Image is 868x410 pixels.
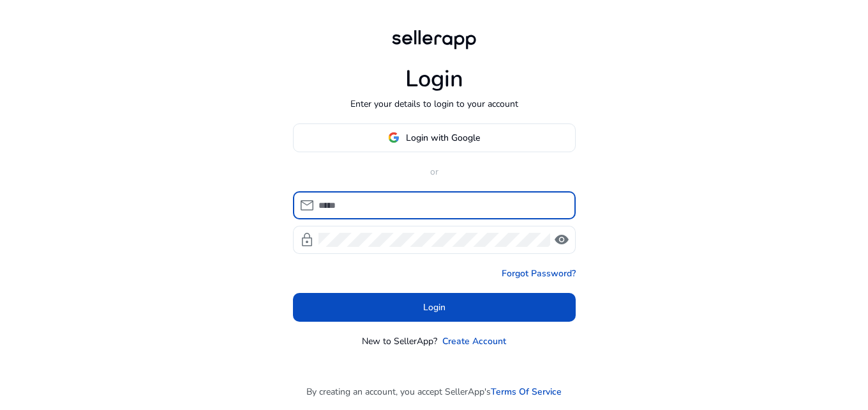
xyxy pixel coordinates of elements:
[406,131,480,145] span: Login with Google
[388,132,400,143] img: google-logo.svg
[442,335,506,348] a: Create Account
[293,293,576,322] button: Login
[299,232,315,248] span: lock
[362,335,437,348] p: New to SellerApp?
[502,267,576,280] a: Forgot Password?
[405,65,463,93] h1: Login
[554,232,569,248] span: visibility
[299,198,315,213] span: mail
[293,165,576,178] p: or
[350,97,518,111] p: Enter your details to login to your account
[293,123,576,152] button: Login with Google
[491,385,562,398] a: Terms Of Service
[423,301,445,314] span: Login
